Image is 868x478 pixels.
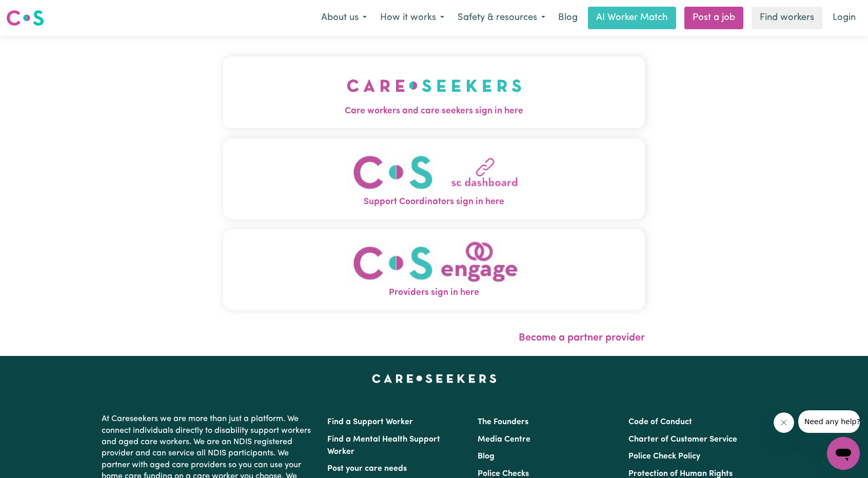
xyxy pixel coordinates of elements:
[223,195,645,209] span: Support Coordinators sign in here
[628,470,733,478] a: Protection of Human Rights
[372,374,497,383] a: Careseekers home page
[6,6,44,30] a: Careseekers logo
[628,452,700,461] a: Police Check Policy
[223,105,645,118] span: Care workers and care seekers sign in here
[798,410,860,433] iframe: Message from company
[628,418,692,426] a: Code of Conduct
[588,7,676,29] a: AI Worker Match
[478,418,528,426] a: The Founders
[827,437,860,470] iframe: Button to launch messaging window
[327,465,407,473] a: Post your care needs
[519,333,645,343] a: Become a partner provider
[327,435,440,456] a: Find a Mental Health Support Worker
[478,470,529,478] a: Police Checks
[314,7,373,29] button: About us
[373,7,451,29] button: How it works
[826,7,862,29] a: Login
[478,435,530,444] a: Media Centre
[223,286,645,300] span: Providers sign in here
[774,412,794,433] iframe: Close message
[628,435,737,444] a: Charter of Customer Service
[223,138,645,219] button: Support Coordinators sign in here
[478,452,495,461] a: Blog
[223,229,645,310] button: Providers sign in here
[6,9,44,27] img: Careseekers logo
[684,7,743,29] a: Post a job
[6,7,62,15] span: Need any help?
[223,56,645,128] button: Care workers and care seekers sign in here
[451,7,552,29] button: Safety & resources
[752,7,822,29] a: Find workers
[552,7,584,29] a: Blog
[327,418,413,426] a: Find a Support Worker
